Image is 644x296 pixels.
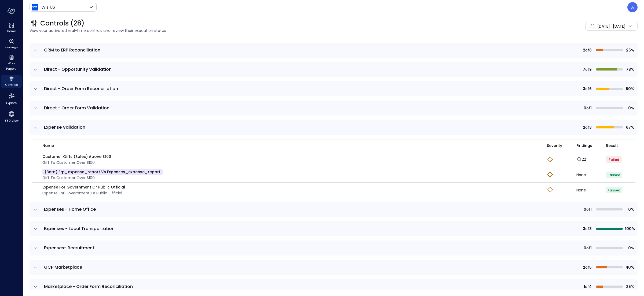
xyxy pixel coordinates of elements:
[1,54,22,72] div: Work Papers
[547,143,562,149] span: Severity
[585,284,589,290] span: of
[44,124,85,130] span: Expense Validation
[42,175,163,181] p: Gift to customer over $100
[576,158,586,163] a: Explore findings
[586,206,590,212] span: of
[1,91,22,106] div: Explore
[547,171,553,178] div: Warning
[44,105,109,111] span: Direct - Order Form Validation
[585,264,589,270] span: of
[584,206,586,212] span: 0
[590,206,592,212] span: 1
[589,226,592,232] span: 3
[7,28,16,34] span: Home
[590,105,592,111] span: 1
[5,118,19,123] span: 360 View
[44,66,112,72] span: Direct - Opportunity Validation
[3,61,20,71] span: Work Papers
[547,156,553,163] div: Warning
[42,160,111,165] p: Gift to customer over $100
[33,284,38,290] button: expand row
[33,67,38,72] button: expand row
[44,264,82,270] span: GCP Marketplace
[576,143,592,149] span: Findings
[589,264,592,270] span: 5
[585,66,589,72] span: of
[44,245,94,251] span: Expenses- Recruitment
[30,28,489,34] span: View your activated real-time controls and review their execution status
[625,226,634,232] span: 100%
[1,109,22,124] div: 360 View
[42,169,163,175] p: (beta) erp_expense_report Vs expenses_expense_report
[547,187,553,194] div: Warning
[589,284,592,290] span: 4
[32,4,38,10] img: Icon
[44,86,118,92] span: Direct - Order Form Reconciliation
[33,226,38,232] button: expand row
[584,245,586,251] span: 0
[5,82,18,87] span: Controls
[589,124,592,130] span: 3
[42,190,125,196] p: Expense for Government Or Public Official
[625,284,634,290] span: 25%
[625,105,634,111] span: 0%
[33,125,38,130] button: expand row
[597,23,610,29] span: [DATE]
[589,66,592,72] span: 9
[584,284,585,290] span: 1
[44,283,133,290] span: Marketplace - Order Form Reconciliation
[42,154,111,160] p: Customer Gifts (Sales) Above $100
[576,173,606,177] div: None
[33,106,38,111] button: expand row
[33,265,38,270] button: expand row
[590,245,592,251] span: 1
[586,105,590,111] span: of
[584,105,586,111] span: 0
[586,245,590,251] span: of
[40,19,85,28] span: Controls (28)
[631,4,634,10] p: A
[585,86,589,92] span: of
[44,47,100,53] span: CRM to ERP Reconciliation
[625,47,634,53] span: 25%
[608,188,620,193] span: Passed
[5,45,18,50] span: Findings
[608,173,620,177] span: Passed
[625,264,634,270] span: 40%
[41,4,55,10] p: Wiz US
[625,124,634,130] span: 67%
[625,86,634,92] span: 50%
[44,206,96,212] span: Expenses - Home Office
[583,47,585,53] span: 2
[585,124,589,130] span: of
[589,47,592,53] span: 8
[589,86,592,92] span: 6
[6,100,17,106] span: Explore
[625,66,634,72] span: 78%
[33,246,38,251] button: expand row
[583,124,585,130] span: 2
[1,38,22,50] div: Findings
[42,184,125,190] p: Expense for Government Or Public Official
[44,225,115,232] span: Expenses - Local Transportation
[33,207,38,212] button: expand row
[625,245,634,251] span: 0%
[583,226,585,232] span: 3
[42,143,54,149] span: name
[609,157,619,162] span: Failed
[33,86,38,92] button: expand row
[583,66,585,72] span: 7
[1,75,22,88] div: Controls
[583,86,585,92] span: 3
[625,206,634,212] span: 0%
[576,157,586,162] a: 22
[585,47,589,53] span: of
[33,48,38,53] button: expand row
[1,21,22,34] div: Home
[585,226,589,232] span: of
[576,188,606,192] div: None
[627,2,638,12] div: Avi Brandwain
[583,264,585,270] span: 2
[606,143,618,149] span: Result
